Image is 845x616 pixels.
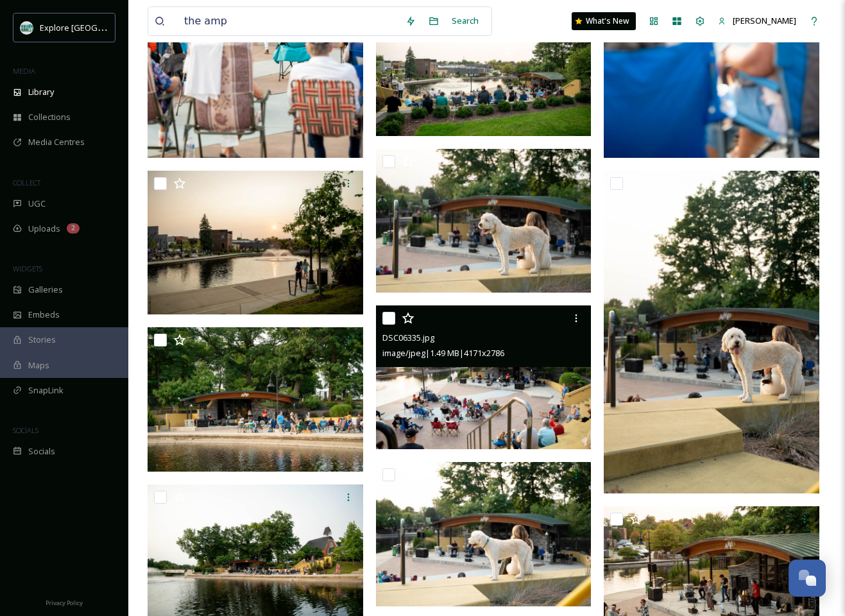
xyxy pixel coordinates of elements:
div: 2 [67,223,80,234]
span: Maps [28,359,49,372]
span: [PERSON_NAME] [733,15,796,26]
span: SOCIALS [13,425,38,435]
span: WIDGETS [13,264,42,273]
img: DSC06335.jpg [376,305,592,450]
a: What's New [572,12,636,30]
span: Library [28,86,54,98]
a: [PERSON_NAME] [712,8,803,33]
img: DSC06427.jpg [148,171,363,315]
span: Collections [28,111,71,123]
span: Uploads [28,223,60,235]
img: DSC06322.jpg [376,462,592,606]
img: DSC06326.jpg [604,171,819,493]
span: UGC [28,198,46,210]
span: SnapLink [28,384,64,397]
span: Embeds [28,309,60,321]
button: Open Chat [789,560,826,597]
span: Explore [GEOGRAPHIC_DATA][PERSON_NAME] [40,21,216,33]
img: DSC06325.jpg [376,148,592,293]
span: DSC06335.jpg [382,332,434,343]
input: Search your library [178,7,399,35]
span: Socials [28,445,55,458]
span: Stories [28,334,56,346]
span: image/jpeg | 1.49 MB | 4171 x 2786 [382,347,504,359]
span: Privacy Policy [46,599,83,607]
img: 67e7af72-b6c8-455a-acf8-98e6fe1b68aa.avif [21,21,33,34]
img: DSC06454.jpg [148,327,363,472]
a: Privacy Policy [46,594,83,610]
span: Galleries [28,284,63,296]
div: Search [445,8,485,33]
span: MEDIA [13,66,35,76]
span: COLLECT [13,178,40,187]
span: Media Centres [28,136,85,148]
